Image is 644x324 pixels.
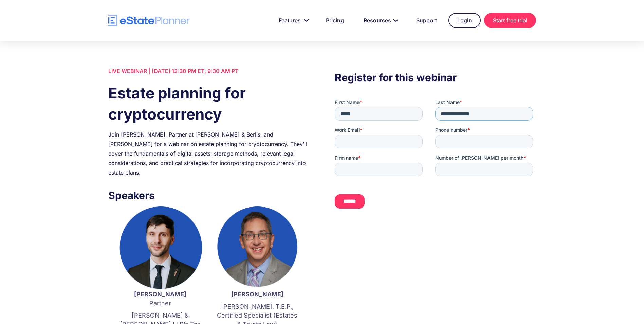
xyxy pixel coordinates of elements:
a: Features [271,14,314,27]
strong: [PERSON_NAME] [231,291,283,298]
h3: Register for this webinar [335,70,536,85]
p: Partner [118,290,202,308]
a: Pricing [318,14,352,27]
a: home [108,15,190,26]
h3: Speakers [108,187,309,203]
a: Login [448,13,481,28]
div: Join [PERSON_NAME], Partner at [PERSON_NAME] & Berlis, and [PERSON_NAME] for a webinar on estate ... [108,130,309,177]
iframe: Form 0 [335,99,536,214]
a: Resources [355,14,405,27]
a: Start free trial [484,13,536,28]
strong: [PERSON_NAME] [134,291,186,298]
div: LIVE WEBINAR | [DATE] 12:30 PM ET, 9:30 AM PT [108,66,309,76]
a: Support [408,14,445,27]
h1: Estate planning for cryptocurrency [108,83,309,125]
